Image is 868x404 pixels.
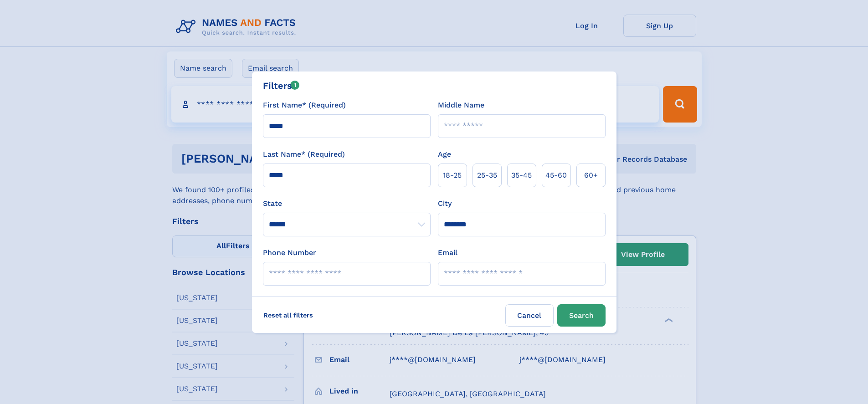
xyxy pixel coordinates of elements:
div: Filters [263,79,300,92]
label: Age [438,149,451,160]
label: Cancel [505,304,554,327]
span: 25‑35 [477,170,497,181]
span: 35‑45 [511,170,532,181]
label: Last Name* (Required) [263,149,345,160]
label: Phone Number [263,247,316,258]
label: City [438,198,452,209]
label: Reset all filters [257,304,319,326]
span: 18‑25 [443,170,462,181]
button: Search [557,304,606,327]
span: 45‑60 [545,170,567,181]
label: Middle Name [438,100,484,111]
label: State [263,198,431,209]
span: 60+ [584,170,598,181]
label: First Name* (Required) [263,100,346,111]
label: Email [438,247,457,258]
